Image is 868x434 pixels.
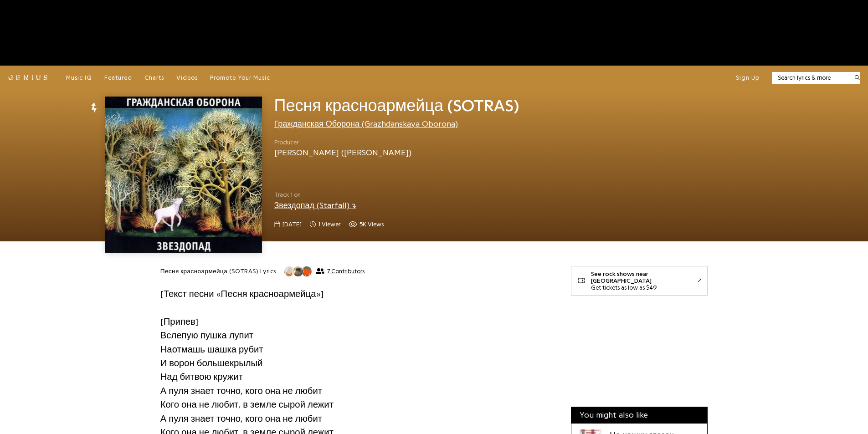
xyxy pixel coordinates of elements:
span: 1 viewer [310,220,340,229]
span: Track 1 on [274,190,559,199]
a: [PERSON_NAME] ([PERSON_NAME]) [274,148,411,157]
span: Charts [144,75,164,81]
a: Videos [176,74,198,82]
span: 5,044 views [349,220,384,229]
div: Get tickets as low as $49 [591,284,698,291]
a: Гражданская Оборона (Grazhdanskaya Oborona) [274,120,458,128]
span: Featured [104,75,132,81]
h2: Песня красноармейца (SOTRAS) Lyrics [160,267,276,276]
a: Звездопад (Starfall) [274,201,356,209]
a: Music IQ [66,74,92,82]
button: Sign Up [736,74,760,82]
input: Search lyrics & more [772,73,849,82]
span: Music IQ [66,75,92,81]
span: Producer [274,138,411,147]
div: See rock shows near [GEOGRAPHIC_DATA] [591,271,698,284]
span: 1 viewer [318,220,340,229]
a: See rock shows near [GEOGRAPHIC_DATA]Get tickets as low as $49 [571,266,708,296]
span: [DATE] [282,220,302,229]
img: Cover art for Песня красноармейца (SOTRAS) by Гражданская Оборона (Grazhdanskaya Oborona) [105,97,262,253]
a: Promote Your Music [210,74,270,82]
span: 5K views [360,220,384,229]
a: Featured [104,74,132,82]
a: Charts [144,74,164,82]
div: You might also like [571,407,707,424]
span: Videos [176,75,198,81]
span: Promote Your Music [210,75,270,81]
span: Песня красноармейца (SOTRAS) [274,97,519,114]
button: 7 Contributors [284,266,365,277]
span: 7 Contributors [327,268,365,275]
